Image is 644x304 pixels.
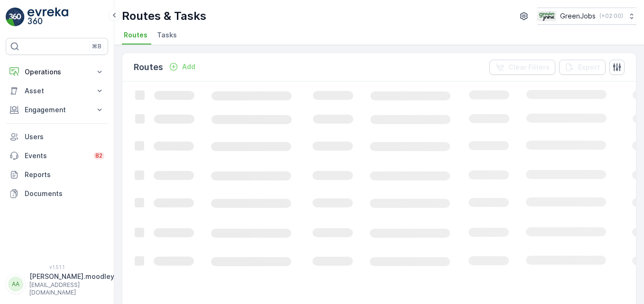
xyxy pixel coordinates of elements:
[578,63,600,72] p: Export
[25,67,89,77] p: Operations
[6,63,108,81] button: Operations
[29,272,114,281] p: [PERSON_NAME].moodley
[134,61,163,74] p: Routes
[537,11,556,21] img: Green_Jobs_Logo.png
[559,60,606,75] button: Export
[6,146,108,165] a: Events82
[599,12,623,20] p: ( +02:00 )
[25,105,89,115] p: Engagement
[6,127,108,146] a: Users
[182,62,195,72] p: Add
[6,8,25,27] img: logo
[537,8,636,25] button: GreenJobs(+02:00)
[25,86,89,96] p: Asset
[95,152,102,160] p: 82
[6,165,108,184] a: Reports
[157,30,177,40] span: Tasks
[6,184,108,203] a: Documents
[25,189,104,198] p: Documents
[8,277,23,292] div: AA
[560,11,596,21] p: GreenJobs
[124,30,147,40] span: Routes
[489,60,555,75] button: Clear Filters
[6,81,108,100] button: Asset
[508,63,550,72] p: Clear Filters
[25,151,88,161] p: Events
[28,8,68,27] img: logo_light-DOdMpM7g.png
[6,264,108,270] span: v 1.51.1
[92,43,101,50] p: ⌘B
[25,170,104,179] p: Reports
[165,61,199,72] button: Add
[122,9,206,24] p: Routes & Tasks
[6,100,108,119] button: Engagement
[25,132,104,142] p: Users
[29,281,114,296] p: [EMAIL_ADDRESS][DOMAIN_NAME]
[6,272,108,296] button: AA[PERSON_NAME].moodley[EMAIL_ADDRESS][DOMAIN_NAME]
